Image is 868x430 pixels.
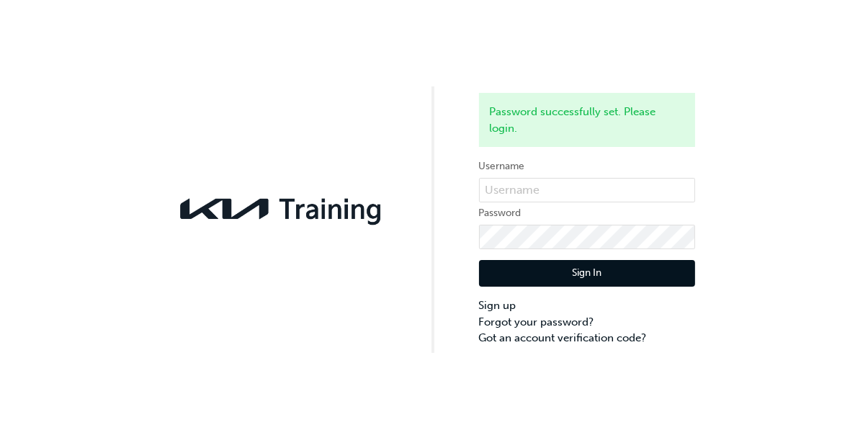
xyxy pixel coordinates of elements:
a: Sign up [479,297,695,314]
a: Got an account verification code? [479,330,695,346]
label: Username [479,158,695,175]
a: Forgot your password? [479,314,695,331]
div: Password successfully set. Please login. [479,93,695,147]
label: Password [479,205,695,222]
img: kia-training [174,189,390,228]
input: Username [479,178,695,202]
button: Sign In [479,260,695,287]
